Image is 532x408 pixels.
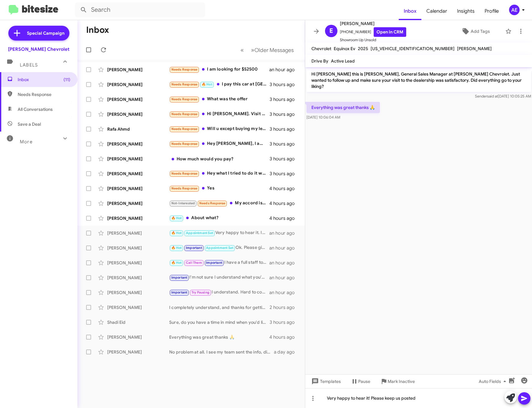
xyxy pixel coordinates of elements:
span: Needs Response [171,142,198,146]
span: Needs Response [171,67,198,72]
div: [PERSON_NAME] [107,304,169,310]
span: » [251,46,254,54]
span: Important [186,246,202,250]
div: 3 hours ago [270,319,300,325]
span: (11) [64,76,70,83]
span: « [240,46,244,54]
span: Try Pausing [191,290,209,294]
span: Drive By [311,58,328,64]
div: Everything was great thanks 🙏 [169,334,269,340]
div: I pay this car at [GEOGRAPHIC_DATA] on October I pay off in August I put a new battery on it [169,81,270,88]
span: Add Tags [471,26,490,37]
span: 🔥 Hot [171,231,182,235]
div: I have a full staff to assist throughout the day but my schedule fluctuates as well. [169,259,269,266]
span: [US_VEHICLE_IDENTIFICATION_NUMBER] [371,46,455,51]
span: 2025 [358,46,368,51]
nav: Page navigation example [237,44,297,56]
span: Inbox [18,76,70,83]
div: 3 hours ago [270,81,300,88]
span: Older Messages [254,47,294,54]
span: Not-Interested [171,201,195,205]
div: [PERSON_NAME] Chevrolet [8,46,69,52]
div: [PERSON_NAME] [107,111,169,117]
div: [PERSON_NAME] [107,245,169,251]
div: About what? [169,215,269,222]
div: an hour ago [269,289,300,296]
span: Mark Inactive [388,376,415,387]
span: said at [487,94,498,98]
div: 4 hours ago [269,334,300,340]
span: More [20,139,33,145]
div: an hour ago [269,67,300,73]
span: Needs Response [171,186,198,190]
div: Will u except buying my lease out??? [169,125,270,132]
span: Templates [310,376,341,387]
span: 🔥 Hot [171,216,182,220]
div: [PERSON_NAME] [107,289,169,296]
div: No problem at all. I see my team sent the info, did you get it? [169,349,274,355]
span: Showroom Up Unsold [340,37,406,43]
span: Save a Deal [18,121,41,127]
span: [PERSON_NAME] [340,20,406,27]
button: Next [247,44,297,56]
div: 3 hours ago [270,126,300,132]
div: [PERSON_NAME] [107,275,169,281]
div: [PERSON_NAME] [107,215,169,221]
span: [PERSON_NAME] [457,46,492,51]
div: What was the offer [169,96,270,103]
span: Chevrolet [311,46,331,51]
div: How much would you pay? [169,156,270,162]
div: I completely understand, and thanks for getting back to me. Sometimes the online appraisal tools'... [169,304,270,310]
a: Inbox [399,2,421,20]
button: AE [504,5,525,15]
div: [PERSON_NAME] [107,334,169,340]
input: Search [75,2,205,17]
div: [PERSON_NAME] [107,81,169,88]
div: [PERSON_NAME] [107,96,169,102]
div: 4 hours ago [269,200,300,206]
div: Ok. Please give us a call at [PHONE_NUMBER] and ask for [PERSON_NAME] He was the one who assessed... [169,244,269,251]
div: My accord is flawless [169,200,269,207]
div: [PERSON_NAME] [107,349,169,355]
span: 🔥 Hot [171,261,182,265]
span: Active Lead [331,58,355,64]
div: Sure, do you have a time in mind when you'd like to stop by? We are open 9am-8pm [DATE]. [169,319,270,325]
span: Important [171,276,187,280]
span: 🔥 Hot [202,82,212,86]
span: Appointment Set [206,246,233,250]
div: Hey [PERSON_NAME], I am currently working, so if I am slow to respond to your text, you know why.... [169,140,270,147]
button: Pause [346,376,375,387]
div: I am looking for $52500 [169,66,269,73]
a: Insights [452,2,480,20]
a: Calendar [421,2,452,20]
div: 2 hours ago [270,304,300,310]
div: [PERSON_NAME] [107,230,169,236]
div: I'm not sure I understand what you're asking. [169,274,269,281]
span: Sender [DATE] 10:05:25 AM [475,94,531,98]
span: Needs Response [171,127,198,131]
a: Special Campaign [8,26,69,41]
span: Needs Response [171,112,198,116]
span: Auto Fields [479,376,508,387]
span: 🔥 Hot [171,246,182,250]
span: Call Them [186,261,202,265]
span: [DATE] 10:06:04 AM [306,115,340,119]
div: Hey what I tried to do it with my car I wanna trading for the Maserati lavender 2022 you have in ... [169,170,270,177]
div: [PERSON_NAME] [107,200,169,206]
a: Profile [480,2,504,20]
div: Hi [PERSON_NAME]. Visit was fine. Didn't really get what I was looking for [169,111,270,118]
a: Open in CRM [374,27,406,37]
div: 3 hours ago [270,156,300,162]
div: [PERSON_NAME] [107,185,169,192]
div: Shadi Eid [107,319,169,325]
div: Very happy to hear it. If we can help with anything else, please let me know! [169,229,269,237]
span: Needs Response [199,201,226,205]
div: [PERSON_NAME] [107,260,169,266]
div: 4 hours ago [269,215,300,221]
div: an hour ago [269,230,300,236]
span: Pause [358,376,370,387]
